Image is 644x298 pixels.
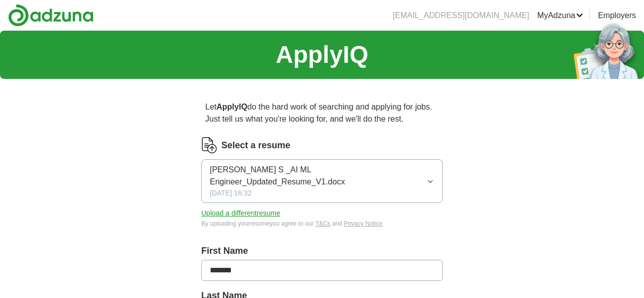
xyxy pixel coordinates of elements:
[276,37,368,73] h1: ApplyIQ
[8,4,94,27] img: Adzuna logo
[201,219,443,228] div: By uploading your resume you agree to our and .
[210,188,252,198] span: [DATE] 16:32
[393,10,529,22] li: [EMAIL_ADDRESS][DOMAIN_NAME]
[537,10,584,22] a: MyAdzuna
[201,97,443,129] p: Let do the hard work of searching and applying for jobs. Just tell us what you're looking for, an...
[344,220,382,227] a: Privacy Notice
[201,159,443,203] button: [PERSON_NAME] S _AI ML Engineer_Updated_Resume_V1.docx[DATE] 16:32
[201,137,217,153] img: CV Icon
[598,10,636,22] a: Employers
[210,164,427,188] span: [PERSON_NAME] S _AI ML Engineer_Updated_Resume_V1.docx
[315,220,331,227] a: T&Cs
[201,244,443,258] label: First Name
[216,103,247,111] strong: ApplyIQ
[201,208,280,219] button: Upload a differentresume
[221,139,290,152] label: Select a resume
